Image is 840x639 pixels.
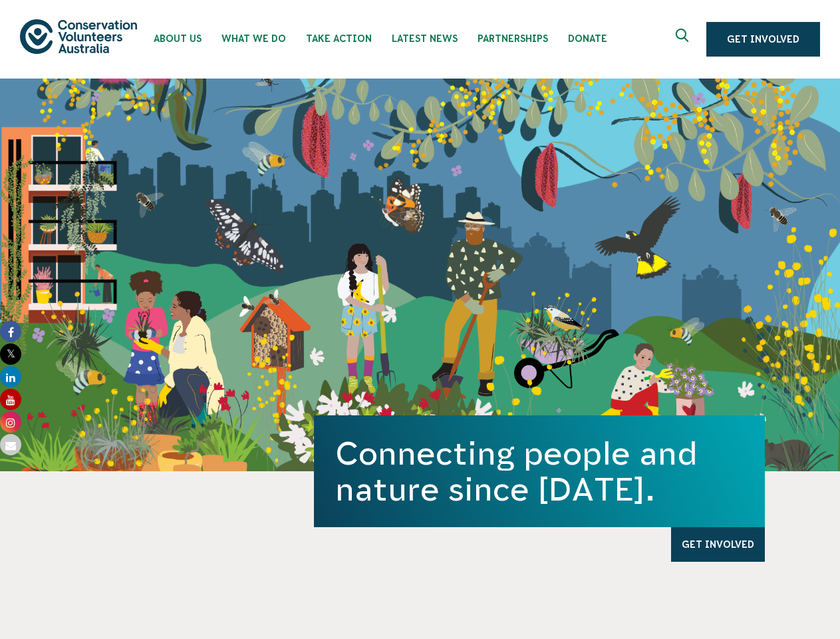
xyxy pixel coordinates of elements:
[668,23,700,55] button: Expand search box Close search box
[221,33,286,44] span: What We Do
[335,435,744,507] h1: Connecting people and nature since [DATE].
[568,33,607,44] span: Donate
[706,22,820,57] a: Get Involved
[676,29,692,50] span: Expand search box
[392,33,458,44] span: Latest News
[154,33,202,44] span: About Us
[671,527,765,562] a: Get Involved
[20,19,137,53] img: logo.svg
[478,33,548,44] span: Partnerships
[306,33,372,44] span: Take Action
